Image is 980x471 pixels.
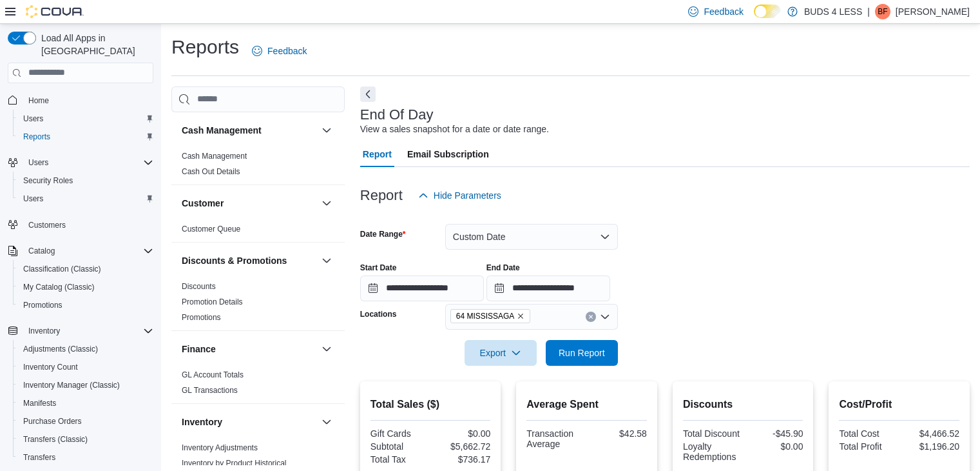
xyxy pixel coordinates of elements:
[18,359,83,375] a: Inventory Count
[18,129,153,145] span: Reports
[319,414,334,430] button: Inventory
[319,341,334,357] button: Finance
[182,370,244,380] span: GL Account Totals
[182,416,316,428] button: Inventory
[171,367,345,403] div: Finance
[182,152,247,161] a: Cash Management
[3,154,159,172] button: Users
[13,412,159,430] button: Purchase Orders
[546,340,618,366] button: Run Report
[465,340,537,366] button: Export
[600,312,610,322] button: Open list of options
[18,432,153,447] span: Transfers (Classic)
[23,362,78,372] span: Inventory Count
[23,452,55,463] span: Transfers
[28,220,66,230] span: Customers
[360,86,376,102] button: Next
[450,309,531,323] span: 64 MISSISSAGA
[445,224,618,250] button: Custom Date
[23,132,50,142] span: Reports
[745,441,803,452] div: $0.00
[23,264,101,274] span: Classification (Classic)
[839,428,896,439] div: Total Cost
[517,312,524,320] button: Remove 64 MISSISSAGA from selection in this group
[171,221,345,242] div: Customer
[23,155,53,170] button: Users
[18,279,100,295] a: My Catalog (Classic)
[370,441,428,452] div: Subtotal
[13,190,159,208] button: Users
[23,434,88,445] span: Transfers (Classic)
[18,279,153,295] span: My Catalog (Classic)
[407,141,489,167] span: Email Subscription
[902,441,959,452] div: $1,196.20
[18,359,153,375] span: Inventory Count
[182,343,316,356] button: Finance
[18,450,61,465] a: Transfers
[182,370,244,379] a: GL Account Totals
[182,254,287,267] h3: Discounts & Promotions
[18,396,61,411] a: Manifests
[23,217,153,233] span: Customers
[878,4,887,19] span: BF
[360,263,397,273] label: Start Date
[182,166,240,177] span: Cash Out Details
[18,297,68,313] a: Promotions
[13,376,159,394] button: Inventory Manager (Classic)
[18,450,153,465] span: Transfers
[18,297,153,313] span: Promotions
[182,151,247,161] span: Cash Management
[28,246,55,256] span: Catalog
[3,242,159,260] button: Catalog
[36,32,153,57] span: Load All Apps in [GEOGRAPHIC_DATA]
[23,194,43,204] span: Users
[526,397,647,412] h2: Average Spent
[360,123,549,136] div: View a sales snapshot for a date or date range.
[413,183,506,208] button: Hide Parameters
[18,173,78,188] a: Security Roles
[18,111,48,126] a: Users
[18,111,153,126] span: Users
[182,224,240,234] span: Customer Queue
[182,312,221,323] span: Promotions
[182,385,238,396] span: GL Transactions
[247,38,312,64] a: Feedback
[13,172,159,190] button: Security Roles
[434,189,501,202] span: Hide Parameters
[23,282,95,292] span: My Catalog (Classic)
[896,4,970,19] p: [PERSON_NAME]
[370,454,428,465] div: Total Tax
[182,124,316,137] button: Cash Management
[13,278,159,296] button: My Catalog (Classic)
[182,167,240,176] a: Cash Out Details
[319,123,334,138] button: Cash Management
[23,416,82,426] span: Purchase Orders
[754,5,781,18] input: Dark Mode
[867,4,870,19] p: |
[182,281,216,292] span: Discounts
[18,414,87,429] a: Purchase Orders
[13,296,159,314] button: Promotions
[23,243,153,259] span: Catalog
[456,310,515,323] span: 64 MISSISSAGA
[182,416,222,428] h3: Inventory
[433,441,490,452] div: $5,662.72
[586,312,596,322] button: Clear input
[28,157,48,168] span: Users
[433,428,490,439] div: $0.00
[23,323,65,339] button: Inventory
[559,346,605,359] span: Run Report
[23,155,153,170] span: Users
[23,398,56,408] span: Manifests
[902,428,959,439] div: $4,466.52
[18,261,153,277] span: Classification (Classic)
[23,300,62,310] span: Promotions
[363,141,392,167] span: Report
[704,5,743,18] span: Feedback
[370,397,491,412] h2: Total Sales ($)
[13,430,159,448] button: Transfers (Classic)
[26,5,84,18] img: Cova
[182,197,316,210] button: Customer
[267,45,307,57] span: Feedback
